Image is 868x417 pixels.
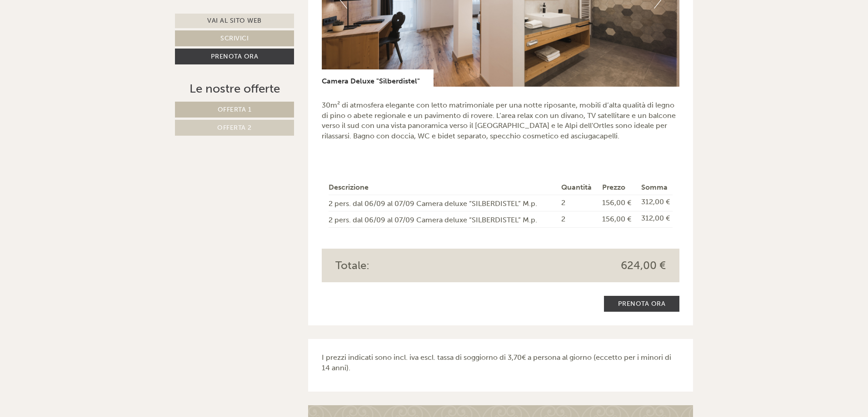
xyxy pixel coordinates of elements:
[558,181,599,195] th: Quantità
[155,74,344,80] small: 15:03
[322,69,434,87] div: Camera Deluxe "Silberdistel"
[217,124,252,132] span: Offerta 2
[7,84,231,215] div: Buongiorno Signor Colazza, grazie mille per il Suo gentile messaggio. Siamo lieti di offrire opzi...
[638,211,673,227] td: 312,00 €
[218,106,252,113] span: Offerta 1
[638,181,673,195] th: Somma
[602,198,631,207] span: 156,00 €
[163,7,196,22] div: [DATE]
[322,353,680,373] p: I prezzi indicati sono incl. iva escl. tassa di soggiorno di 3,70€ a persona al giorno (eccetto p...
[312,239,359,255] button: Invia
[329,211,558,227] td: 2 pers. dal 06/09 al 07/09 Camera deluxe “SILBERDISTEL” M.p.
[155,56,344,63] div: Lei
[175,80,294,97] div: Le nostre offerte
[602,215,631,223] span: 156,00 €
[322,100,680,142] p: 30m² di atmosfera elegante con letto matrimoniale per una notte riposante, mobili d’alta qualità ...
[621,258,666,273] span: 624,00 €
[604,296,680,312] a: Prenota ora
[329,195,558,211] td: 2 pers. dal 06/09 al 07/09 Camera deluxe “SILBERDISTEL” M.p.
[558,195,599,211] td: 2
[14,86,226,93] div: Hotel [GEOGRAPHIC_DATA]
[14,44,143,50] small: 14:51
[638,195,673,211] td: 312,00 €
[558,211,599,227] td: 2
[329,181,558,195] th: Descrizione
[599,181,638,195] th: Prezzo
[329,258,501,273] div: Totale:
[175,30,294,46] a: Scrivici
[175,14,294,28] a: Vai al sito web
[175,49,294,64] a: Prenota ora
[14,26,143,34] div: Hotel [GEOGRAPHIC_DATA]
[151,54,351,82] div: una delle ospiti è celiaca, ci sono problemi in quel caso?
[7,25,148,52] div: Buon giorno, come possiamo aiutarla?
